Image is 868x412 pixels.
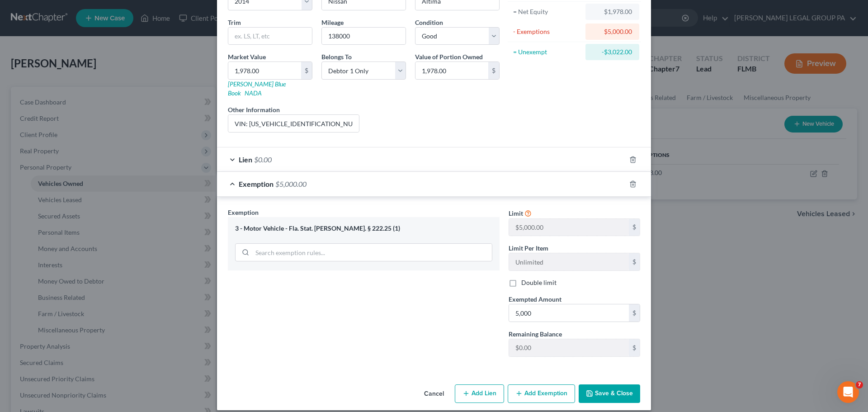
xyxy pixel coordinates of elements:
label: Value of Portion Owned [415,52,483,62]
label: Limit Per Item [509,243,548,253]
input: -- [509,219,629,236]
input: 0.00 [228,62,301,79]
span: Exemption [239,180,274,188]
div: $ [629,219,640,236]
span: Exemption [228,208,259,216]
div: -$3,022.00 [593,47,632,57]
div: $ [629,304,640,322]
input: (optional) [228,115,359,132]
iframe: Intercom live chat [837,381,859,403]
button: Add Exemption [508,384,575,403]
span: $5,000.00 [275,180,307,188]
div: $ [629,253,640,270]
input: -- [322,28,406,45]
input: Search exemption rules... [252,244,492,261]
div: = Net Equity [513,7,581,16]
div: $ [301,62,312,79]
label: Market Value [228,52,266,62]
label: Remaining Balance [509,329,562,339]
input: ex. LS, LT, etc [228,28,312,45]
a: NADA [245,89,262,97]
span: Belongs To [321,53,352,61]
div: = Unexempt [513,47,581,57]
button: Save & Close [579,384,640,403]
span: $0.00 [254,155,272,164]
input: -- [509,253,629,270]
button: Cancel [417,385,451,403]
div: $ [629,339,640,356]
div: $ [488,62,499,79]
div: $5,000.00 [593,27,632,36]
input: -- [509,339,629,356]
input: 0.00 [415,62,488,79]
a: [PERSON_NAME] Blue Book [228,80,286,97]
button: Add Lien [455,384,504,403]
span: Limit [509,209,523,217]
span: Lien [239,155,252,164]
span: 7 [856,381,863,388]
label: Other Information [228,105,280,114]
label: Trim [228,18,241,27]
div: $1,978.00 [593,7,632,16]
div: 3 - Motor Vehicle - Fla. Stat. [PERSON_NAME]. § 222.25 (1) [235,224,492,233]
label: Mileage [321,18,344,27]
label: Double limit [521,278,557,287]
div: - Exemptions [513,27,581,36]
label: Condition [415,18,443,27]
input: 0.00 [509,304,629,322]
span: Exempted Amount [509,295,561,303]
